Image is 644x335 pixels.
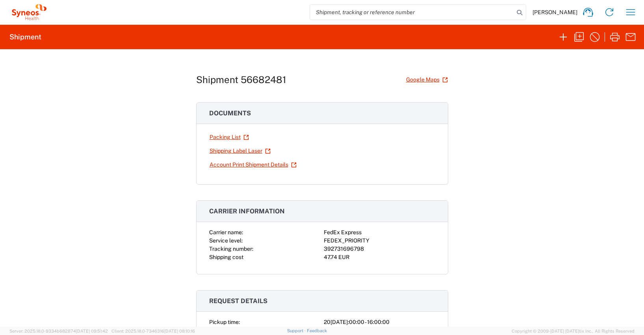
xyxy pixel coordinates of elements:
span: Client: 2025.18.0-7346316 [111,329,195,333]
span: [PERSON_NAME] [533,9,577,16]
a: Google Maps [406,73,448,87]
h2: Shipment [9,32,41,42]
span: Documents [209,109,251,117]
span: Pickup time: [209,319,240,325]
h1: Shipment 56682481 [196,74,286,85]
a: Shipping Label Laser [209,144,271,158]
a: Account Print Shipment Details [209,158,297,172]
span: Service level: [209,237,243,244]
a: Support [287,328,307,333]
span: Shipping cost [209,254,243,260]
span: Carrier information [209,207,285,215]
a: Feedback [307,328,327,333]
span: [DATE] 08:10:16 [164,329,195,333]
div: FedEx Express [324,228,435,237]
input: Shipment, tracking or reference number [310,5,514,20]
span: Carrier name: [209,229,243,235]
span: Request details [209,297,267,305]
span: Server: 2025.18.0-9334b682874 [9,329,108,333]
div: - [324,326,435,335]
span: Tracking number: [209,246,253,252]
div: FEDEX_PRIORITY [324,237,435,245]
div: 47.74 EUR [324,253,435,261]
span: Copyright © 2009-[DATE] [DATE]tix Inc., All Rights Reserved [512,328,635,335]
div: 392731696798 [324,245,435,253]
a: Packing List [209,130,249,144]
span: [DATE] 09:51:42 [76,329,108,333]
div: 20[DATE]:00:00 - 16:00:00 [324,318,435,326]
